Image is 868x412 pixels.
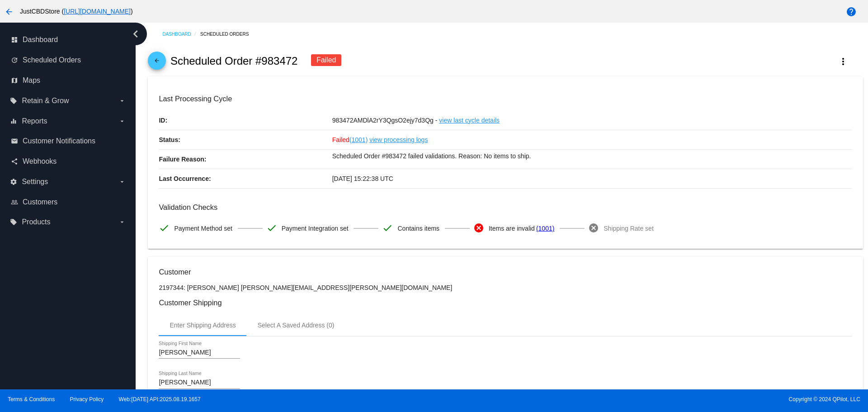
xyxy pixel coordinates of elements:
[369,130,428,149] a: view processing logs
[489,219,535,238] span: Items are invalid
[332,136,368,143] span: Failed
[159,130,332,149] p: Status:
[838,56,849,67] mat-icon: more_vert
[11,195,126,209] a: people_outline Customers
[174,219,232,238] span: Payment Method set
[159,111,332,130] p: ID:
[159,169,332,188] p: Last Occurrence:
[4,6,14,17] mat-icon: arrow_back
[159,203,852,212] h3: Validation Checks
[22,97,69,105] span: Retain & Grow
[11,36,18,43] i: dashboard
[23,157,57,166] span: Webhooks
[128,27,143,41] i: chevron_left
[159,379,240,386] input: Shipping Last Name
[10,218,17,226] i: local_offer
[11,199,18,206] i: people_outline
[200,27,257,41] a: Scheduled Orders
[64,8,131,15] a: [URL][DOMAIN_NAME]
[118,218,126,226] i: arrow_drop_down
[332,117,438,124] span: 983472AMDlA2rY3QgsO2ejy7d3Qg -
[162,27,200,41] a: Dashboard
[151,57,162,68] mat-icon: arrow_back
[10,118,17,125] i: equalizer
[159,349,240,356] input: Shipping First Name
[20,8,133,15] span: JustCBDStore ( )
[22,117,47,125] span: Reports
[159,298,852,307] h3: Customer Shipping
[588,223,599,233] mat-icon: cancel
[846,6,857,17] mat-icon: help
[159,95,852,103] h3: Last Processing Cycle
[22,178,48,186] span: Settings
[11,158,18,165] i: share
[439,111,500,130] a: view last cycle details
[170,322,236,329] div: Enter Shipping Address
[159,284,852,291] p: 2197344: [PERSON_NAME] [PERSON_NAME][EMAIL_ADDRESS][PERSON_NAME][DOMAIN_NAME]
[282,219,349,238] span: Payment Integration set
[11,33,126,47] a: dashboard Dashboard
[10,97,17,104] i: local_offer
[159,150,332,169] p: Failure Reason:
[23,56,81,64] span: Scheduled Orders
[8,396,55,403] a: Terms & Conditions
[473,223,484,233] mat-icon: cancel
[11,154,126,169] a: share Webhooks
[159,268,852,276] h3: Customer
[11,57,18,64] i: update
[332,175,393,182] span: [DATE] 15:22:38 UTC
[258,322,335,329] div: Select A Saved Address (0)
[11,77,18,84] i: map
[11,137,18,145] i: email
[159,223,170,233] mat-icon: check
[11,73,126,88] a: map Maps
[170,55,298,67] h2: Scheduled Order #983472
[23,76,40,85] span: Maps
[70,396,104,403] a: Privacy Policy
[349,130,368,149] a: (1001)
[604,219,654,238] span: Shipping Rate set
[382,223,393,233] mat-icon: check
[118,178,126,185] i: arrow_drop_down
[23,137,95,145] span: Customer Notifications
[536,219,554,238] a: (1001)
[11,134,126,148] a: email Customer Notifications
[119,396,201,403] a: Web:[DATE] API:2025.08.19.1657
[311,54,342,66] div: Failed
[266,223,277,233] mat-icon: check
[332,150,852,162] p: Scheduled Order #983472 failed validations. Reason: No items to ship.
[397,219,439,238] span: Contains items
[22,218,50,226] span: Products
[118,118,126,125] i: arrow_drop_down
[442,396,860,403] span: Copyright © 2024 QPilot, LLC
[10,178,17,185] i: settings
[11,53,126,67] a: update Scheduled Orders
[23,36,58,44] span: Dashboard
[23,198,57,206] span: Customers
[118,97,126,104] i: arrow_drop_down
